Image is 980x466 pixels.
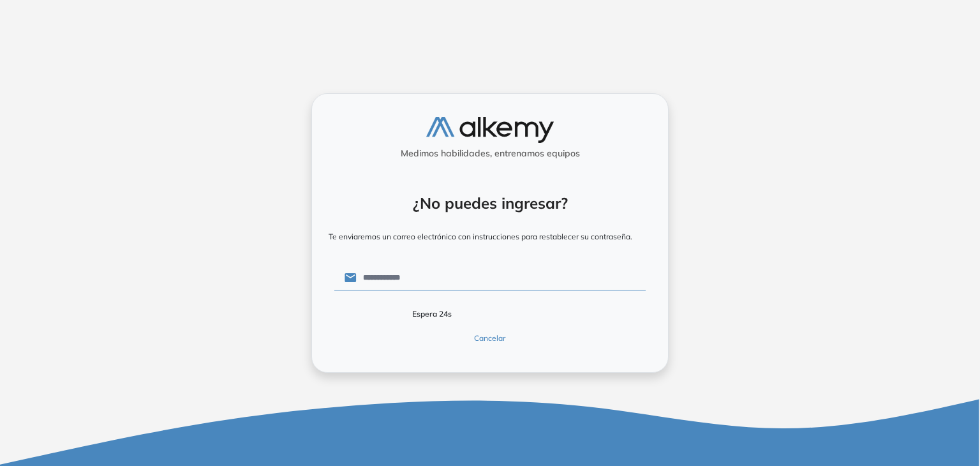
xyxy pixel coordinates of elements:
[329,232,632,241] span: Te enviaremos un correo electrónico con instrucciones para restablecer su contraseña.
[751,319,980,466] iframe: Chat Widget
[329,194,651,213] h4: ¿No puedes ingresar?
[751,319,980,466] div: Widget de chat
[317,148,663,159] h5: Medimos habilidades, entrenamos equipos
[412,308,568,320] p: Espera 24s
[426,117,554,143] img: logo-alkemy
[412,333,568,344] button: Cancelar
